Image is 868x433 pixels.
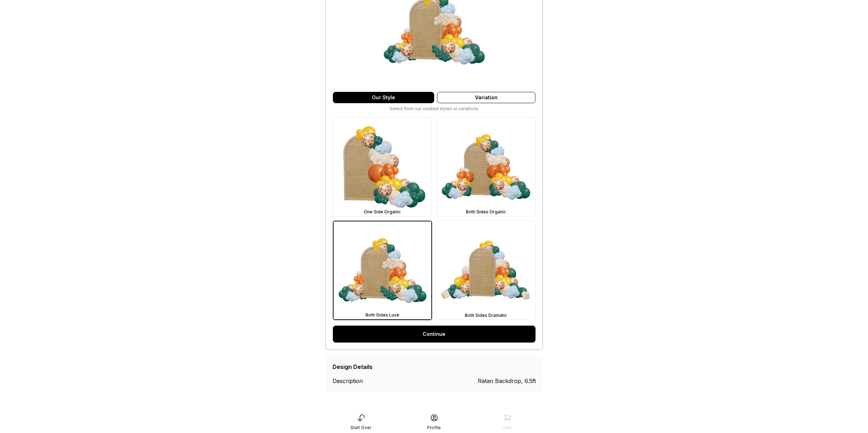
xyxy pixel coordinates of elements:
div: Ratan Backdrop, 6.5ft [478,377,536,385]
div: Both Sides Organic [438,209,534,215]
div: Profile [427,425,441,431]
div: Select from our curated styles or variations [333,106,536,112]
a: Continue [333,326,536,343]
div: Both Sides Luxe [335,312,430,318]
div: Variation [437,92,536,103]
img: Both Sides Dramatic [437,221,535,320]
div: Design Details [332,363,373,371]
div: Both Sides Dramatic [438,313,534,318]
div: One Side Organic [335,209,430,215]
div: Start Over [350,425,371,431]
div: Cart [503,425,512,431]
img: One Side Organic [333,118,432,216]
img: Both Sides Luxe [334,221,431,319]
div: Description [332,377,384,385]
div: Our Style [333,92,434,103]
img: Both Sides Organic [437,118,535,216]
